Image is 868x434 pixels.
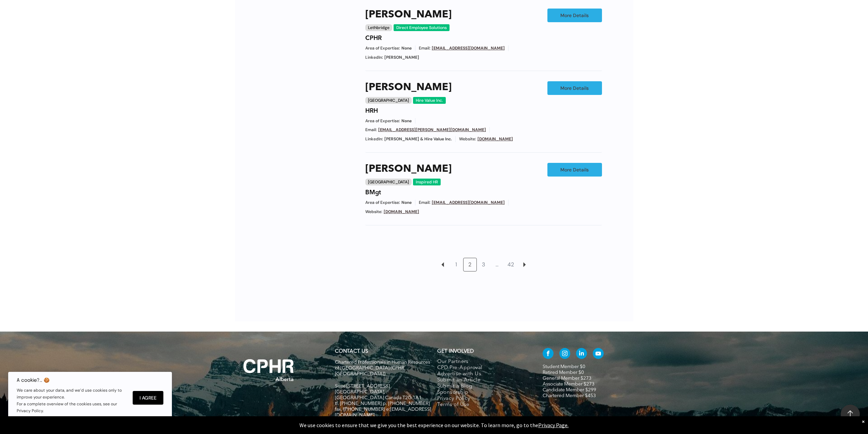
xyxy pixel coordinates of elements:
button: I Agree [133,391,163,405]
span: Website: [459,136,476,142]
span: [PERSON_NAME] & Hire Value Inc. [384,136,452,142]
div: Dismiss notification [862,418,865,425]
a: Privacy Policy [437,396,528,402]
span: None [401,118,412,124]
span: Area of Expertise: [365,45,400,51]
a: General Member $273 [543,376,591,381]
a: youtube [593,348,604,361]
a: [EMAIL_ADDRESS][DOMAIN_NAME] [432,45,505,51]
span: Area of Expertise: [365,118,400,124]
a: More Details [547,9,602,22]
a: [PERSON_NAME] [365,163,452,175]
div: Lethbridge [365,24,392,31]
div: [GEOGRAPHIC_DATA] [365,97,412,104]
img: A white background with a few lines on it [230,345,308,395]
a: facebook [543,348,554,361]
a: 1 [450,258,463,271]
a: 2 [464,258,476,271]
a: CONTACT US [335,349,368,354]
h4: CPHR [365,34,382,42]
a: Candidate Member $299 [543,388,596,392]
div: Hire Value Inc. [413,97,446,104]
span: fax. [PHONE_NUMBER] e:[EMAIL_ADDRESS][DOMAIN_NAME] [335,407,431,418]
span: None [401,200,412,206]
a: … [491,258,504,271]
span: [GEOGRAPHIC_DATA], [GEOGRAPHIC_DATA] Canada T2G 1A1 [335,390,422,400]
h4: HRH [365,107,378,115]
a: 3 [477,258,490,271]
h6: A cookie?.. 🍪 [17,377,126,383]
a: Retired Member $0 [543,370,584,375]
a: Chartered Member $453 [543,393,596,398]
a: [PERSON_NAME] [365,9,452,21]
span: tf. [PHONE_NUMBER] p. [PHONE_NUMBER] [335,401,430,406]
span: LinkedIn: [365,55,383,60]
div: Inspired HR [413,179,441,185]
span: Website: [365,209,382,215]
span: Email: [419,45,430,51]
span: Email: [419,200,430,206]
span: GET INVOLVED [437,349,474,354]
a: More Details [547,81,602,95]
a: 42 [504,258,517,271]
a: instagram [559,348,570,361]
a: Associate Member $273 [543,382,594,387]
a: Our Partners [437,359,528,365]
a: Terms of Use [437,402,528,408]
span: LinkedIn: [365,136,383,142]
h4: BMgt [365,189,381,196]
a: More Details [547,163,602,177]
a: Submit a Blog [437,383,528,390]
a: Sponsorship [437,390,528,396]
a: [DOMAIN_NAME] [477,136,513,142]
a: Submit an Article [437,377,528,383]
a: CPD Pre-Approval [437,365,528,371]
a: Advertise with Us [437,371,528,377]
span: None [401,45,412,51]
a: [EMAIL_ADDRESS][PERSON_NAME][DOMAIN_NAME] [378,127,486,132]
span: [PERSON_NAME] [384,55,419,60]
a: Student Member $0 [543,364,585,369]
span: Chartered Professionals in Human Resources of [GEOGRAPHIC_DATA] (CPHR [GEOGRAPHIC_DATA]) [335,360,430,376]
div: [GEOGRAPHIC_DATA] [365,179,412,185]
span: Area of Expertise: [365,200,400,206]
a: [EMAIL_ADDRESS][DOMAIN_NAME] [432,200,505,205]
a: [PERSON_NAME] [365,81,452,94]
a: [DOMAIN_NAME] [384,209,419,214]
span: Suite [STREET_ADDRESS] [335,384,390,389]
div: Direct Employee Solutions [394,24,450,31]
a: linkedin [576,348,587,361]
p: We care about your data, and we’d use cookies only to improve your experience. For a complete ove... [17,387,126,414]
a: Privacy Page. [538,422,569,429]
span: Email: [365,127,377,133]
